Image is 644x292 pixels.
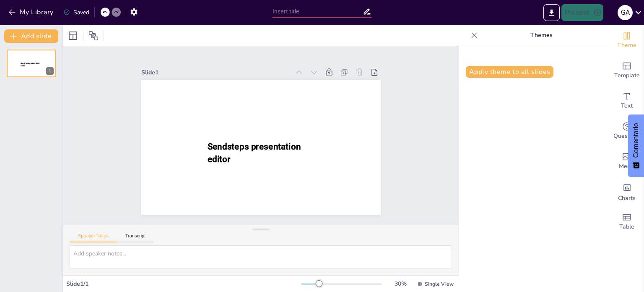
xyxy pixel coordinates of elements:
[614,71,640,80] span: Template
[610,176,644,207] div: Add charts and graphs
[619,162,635,171] span: Media
[618,194,636,203] span: Charts
[6,5,57,19] button: My Library
[628,115,644,177] button: Comentarios - Mostrar encuesta
[46,67,54,75] div: 1
[610,207,644,237] div: Add a table
[632,123,639,158] font: Comentario
[207,142,300,164] span: Sendsteps presentation editor
[66,280,301,288] div: Slide 1 / 1
[613,132,641,141] span: Questions
[621,101,633,110] span: Text
[466,66,553,78] button: Apply theme to all slides
[63,8,89,16] div: Saved
[117,233,154,242] button: Transcript
[70,233,117,242] button: Speaker Notes
[610,146,644,176] div: Add images, graphics, shapes or video
[273,5,363,18] input: Insert title
[618,5,633,20] div: G A
[561,4,603,21] button: Present
[618,4,633,21] button: G A
[610,25,644,55] div: Change the overall theme
[619,222,634,231] span: Table
[390,280,410,288] div: 30 %
[88,31,99,41] span: Position
[610,86,644,116] div: Add text boxes
[7,50,56,77] div: Sendsteps presentation editor1
[610,55,644,86] div: Add ready made slides
[543,4,560,21] button: Export to PowerPoint
[610,116,644,146] div: Get real-time input from your audience
[617,41,636,50] span: Theme
[141,68,290,76] div: Slide 1
[4,29,58,43] button: Add slide
[425,281,454,287] span: Single View
[481,25,602,45] p: Themes
[21,62,40,67] span: Sendsteps presentation editor
[66,29,80,42] div: Layout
